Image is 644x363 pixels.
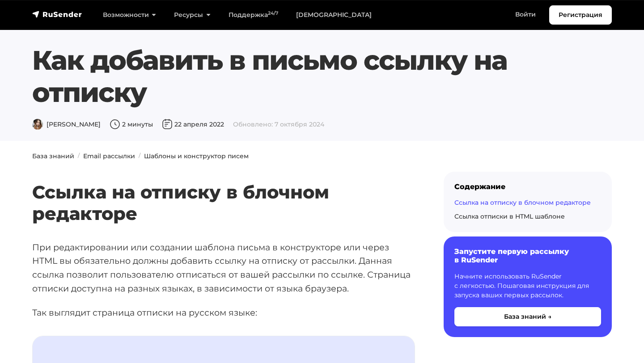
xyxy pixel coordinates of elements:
[32,152,74,160] a: База знаний
[454,198,591,207] a: Ссылка на отписку в блочном редакторе
[32,155,415,224] h2: Ссылка на отписку в блочном редакторе
[162,119,173,130] img: Дата публикации
[110,120,153,128] span: 2 минуты
[162,120,224,128] span: 22 апреля 2022
[32,10,82,19] img: RuSender
[220,6,287,24] a: Поддержка24/7
[454,272,601,300] p: Начните использовать RuSender с легкостью. Пошаговая инструкция для запуска ваших первых рассылок.
[454,212,565,220] a: Ссылка отписки в HTML шаблоне
[268,10,278,16] sup: 24/7
[32,306,415,320] p: Так выглядит страница отписки на русском языке:
[83,152,135,160] a: Email рассылки
[454,307,601,326] button: База знаний →
[27,152,617,161] nav: breadcrumb
[454,182,601,191] div: Содержание
[233,120,324,128] span: Обновлено: 7 октября 2024
[32,44,612,109] h1: Как добавить в письмо ссылку на отписку
[454,247,601,264] h6: Запустите первую рассылку в RuSender
[549,5,612,25] a: Регистрация
[32,120,101,128] span: [PERSON_NAME]
[444,236,612,337] a: Запустите первую рассылку в RuSender Начните использовать RuSender с легкостью. Пошаговая инструк...
[165,6,219,24] a: Ресурсы
[287,6,381,24] a: [DEMOGRAPHIC_DATA]
[506,5,545,24] a: Войти
[144,152,249,160] a: Шаблоны и конструктор писем
[110,119,120,130] img: Время чтения
[32,241,415,295] p: При редактировании или создании шаблона письма в конструкторе или через HTML вы обязательно должн...
[94,6,165,24] a: Возможности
